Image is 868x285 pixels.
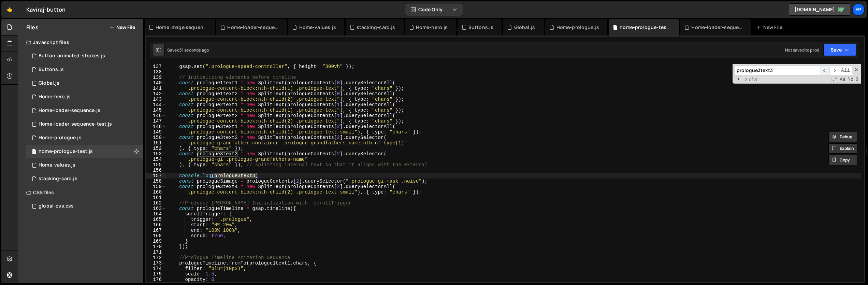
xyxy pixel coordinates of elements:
div: Home-loader-sequence-test.js [691,24,742,31]
div: 31 seconds ago [179,47,209,53]
div: home-prologue-test.js [620,24,671,31]
div: 162 [146,200,166,206]
div: 16061/43947.js [26,49,143,63]
span: Whole Word Search [847,76,854,83]
span: Search In Selection [855,76,859,83]
button: Explain [828,143,858,154]
div: 174 [146,266,166,271]
div: 16061/44087.js [26,145,143,158]
span: Alt-Enter [839,66,852,75]
div: 170 [146,244,166,250]
div: 143 [146,97,166,102]
div: Javascript files [18,35,143,49]
div: 16061/44088.js [26,117,143,131]
span: 2 of 3 [742,77,760,82]
div: 16061/43594.js [26,104,143,117]
div: CSS files [18,186,143,199]
div: 166 [146,222,166,228]
div: 171 [146,250,166,255]
div: Kaviraj-button [26,5,66,14]
div: stacking-card.js [357,24,395,31]
div: 150 [146,135,166,140]
div: 154 [146,157,166,162]
div: stacking-card.js [39,176,77,182]
div: 155 [146,162,166,168]
a: 🤙 [1,1,18,18]
div: 152 [146,146,166,151]
div: 159 [146,184,166,189]
div: Buttons.js [39,67,64,73]
div: Home-values.js [299,24,336,31]
div: 140 [146,80,166,86]
div: Saved [167,47,209,53]
span: Toggle Replace mode [735,76,742,82]
div: 160 [146,189,166,195]
div: 167 [146,228,166,233]
div: 141 [146,86,166,91]
div: 158 [146,179,166,184]
div: 16061/45009.js [26,76,143,90]
div: New File [756,24,785,31]
button: Code Only [405,3,463,16]
input: Search for [734,66,820,75]
div: 144 [146,102,166,108]
div: 139 [146,75,166,80]
div: 175 [146,271,166,277]
div: 164 [146,211,166,217]
div: 151 [146,140,166,146]
button: New File [110,25,135,30]
div: Buttons.js [468,24,494,31]
div: home-prologue-test.js [39,148,93,155]
div: 146 [146,113,166,118]
div: Home-hero.js [416,24,448,31]
div: Not saved to prod [785,47,819,53]
div: Home image sequence.js [156,24,207,31]
div: 16061/43261.css [26,199,143,213]
div: Home-loader-sequence.js [39,108,100,114]
div: Global.js [39,80,59,86]
div: 137 [146,64,166,69]
div: Home-prologue.js [39,135,82,141]
div: Button-animated-strokes.js [39,53,105,59]
div: 16061/44833.js [26,172,143,186]
div: Home-prologue.js [556,24,599,31]
div: 176 [146,277,166,282]
button: Debug [828,132,858,142]
a: Ep [852,3,865,16]
div: 169 [146,239,166,244]
span: 1 [32,149,36,155]
div: 173 [146,260,166,266]
div: 172 [146,255,166,260]
div: 161 [146,195,166,200]
div: Home-hero.js [39,94,71,100]
button: Save [823,44,856,56]
div: 148 [146,124,166,129]
div: 168 [146,233,166,239]
div: 163 [146,206,166,211]
button: Copy [828,155,858,165]
span: RegExp Search [831,76,838,83]
div: 156 [146,168,166,173]
div: global-css.css [39,203,74,209]
span: ​ [820,66,829,75]
div: 147 [146,118,166,124]
a: [DOMAIN_NAME] [789,3,850,16]
h2: Files [26,24,39,31]
div: Home-loader-sequence.js [227,24,278,31]
div: 138 [146,69,166,75]
div: 165 [146,217,166,222]
div: 149 [146,129,166,135]
div: Home-loader-sequence-test.js [39,121,112,127]
span: ​ [829,66,839,75]
div: 16061/43950.js [26,158,143,172]
div: 142 [146,91,166,97]
div: Global.js [514,24,535,31]
div: 16061/43050.js [26,63,143,76]
div: 16061/43948.js [26,90,143,104]
span: CaseSensitive Search [839,76,846,83]
div: 145 [146,108,166,113]
div: 153 [146,151,166,157]
div: Home-values.js [39,162,75,168]
div: 16061/43249.js [26,131,143,145]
